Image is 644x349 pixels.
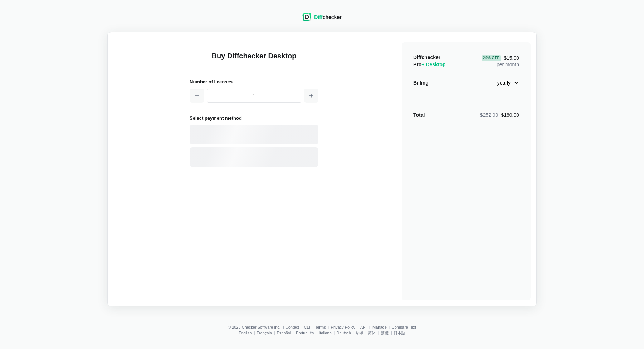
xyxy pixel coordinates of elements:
li: © 2025 Checker Software Inc. [228,325,286,329]
a: 简体 [368,331,376,335]
h2: Number of licenses [190,78,318,86]
span: $15.00 [482,55,519,61]
a: Italiano [319,331,331,335]
a: Português [296,331,314,335]
a: 繁體 [381,331,389,335]
a: Deutsch [337,331,351,335]
a: 日本語 [394,331,405,335]
a: Español [277,331,291,335]
img: Diffchecker logo [302,13,311,21]
div: Billing [413,79,429,86]
div: $180.00 [480,111,519,119]
span: Diff [314,14,322,20]
a: Privacy Policy [331,325,355,329]
a: English [239,331,252,335]
a: iManage [372,325,387,329]
a: Français [257,331,272,335]
a: Contact [286,325,299,329]
div: checker [314,14,341,21]
span: Diffchecker [413,54,440,60]
span: + Desktop [421,62,445,67]
a: हिन्दी [356,331,363,335]
input: 1 [207,89,301,103]
h2: Select payment method [190,114,318,122]
a: Compare Text [392,325,416,329]
strong: Total [413,112,425,118]
div: 29 % Off [482,55,501,61]
a: API [360,325,367,329]
span: Pro [413,62,446,67]
a: CLI [304,325,310,329]
div: per month [482,54,519,68]
span: $252.00 [480,112,498,118]
a: Diffchecker logoDiffchecker [302,17,341,23]
a: Terms [315,325,326,329]
h1: Buy Diffchecker Desktop [190,51,318,70]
